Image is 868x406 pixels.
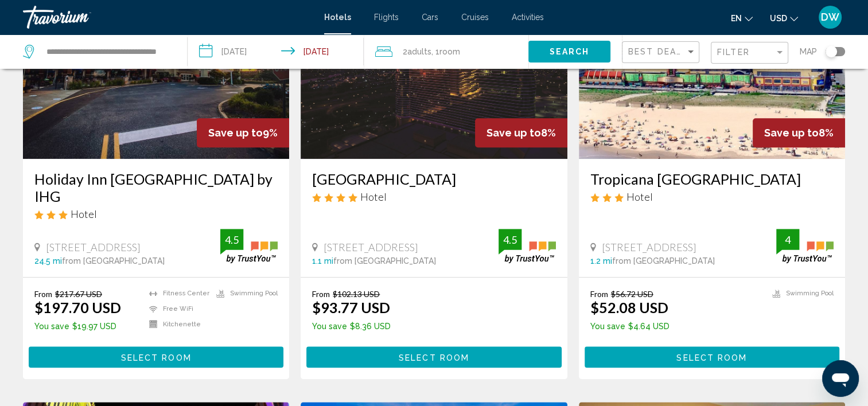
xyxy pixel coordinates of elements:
button: Select Room [29,346,283,368]
a: Cruises [461,13,489,22]
span: 1.1 mi [312,256,333,266]
span: Search [549,48,589,57]
span: You save [34,322,69,331]
li: Free WiFi [143,304,211,314]
button: Change currency [770,10,798,26]
span: Hotel [360,190,387,203]
img: trustyou-badge.svg [776,229,834,263]
div: 3 star Hotel [34,208,278,220]
span: [STREET_ADDRESS] [602,241,696,253]
a: Select Room [306,349,561,362]
a: Travorium [23,6,313,29]
span: from [GEOGRAPHIC_DATA] [612,256,715,266]
span: Save up to [764,127,819,139]
li: Kitchenette [143,319,211,329]
p: $19.97 USD [34,322,121,331]
div: 3 star Hotel [590,190,834,203]
span: en [731,14,742,23]
div: 8% [475,118,567,147]
span: Hotel [626,190,653,203]
div: 4 [776,233,799,247]
button: Search [528,41,610,62]
span: Select Room [121,353,192,362]
ins: $52.08 USD [590,299,668,316]
div: 9% [197,118,289,147]
span: You save [590,322,625,331]
a: Tropicana [GEOGRAPHIC_DATA] [590,170,834,188]
div: 4 star Hotel [312,190,555,203]
button: Travelers: 2 adults, 0 children [364,34,528,69]
button: Select Room [585,346,839,368]
del: $102.13 USD [333,289,380,299]
a: Hotels [324,13,351,22]
span: 2 [403,44,431,60]
span: from [GEOGRAPHIC_DATA] [333,256,436,266]
span: From [590,289,608,299]
a: Flights [374,13,399,22]
img: trustyou-badge.svg [220,229,278,263]
div: 8% [753,118,845,147]
li: Swimming Pool [766,289,834,299]
span: Room [439,47,460,56]
button: Select Room [306,346,561,368]
span: You save [312,322,347,331]
mat-select: Sort by [628,48,696,57]
button: User Menu [815,5,845,29]
span: Map [800,44,817,60]
span: 24.5 mi [34,256,62,266]
span: from [GEOGRAPHIC_DATA] [62,256,165,266]
span: Save up to [208,127,263,139]
li: Swimming Pool [211,289,278,299]
a: Holiday Inn [GEOGRAPHIC_DATA] by IHG [34,170,278,205]
p: $4.64 USD [590,322,670,331]
span: Adults [407,47,431,56]
a: Activities [512,13,544,22]
span: , 1 [431,44,460,60]
span: From [312,289,330,299]
ins: $93.77 USD [312,299,390,316]
button: Toggle map [817,46,845,57]
li: Fitness Center [143,289,211,299]
span: Filter [717,48,750,57]
span: Save up to [486,127,541,139]
button: Check-in date: Sep 14, 2025 Check-out date: Sep 15, 2025 [188,34,364,69]
div: 4.5 [220,233,243,247]
del: $56.72 USD [611,289,653,299]
button: Filter [711,41,788,65]
button: Change language [731,10,753,26]
span: Select Room [676,353,747,362]
span: From [34,289,52,299]
a: Cars [422,13,438,22]
div: 4.5 [499,233,521,247]
ins: $197.70 USD [34,299,121,316]
p: $8.36 USD [312,322,391,331]
span: DW [821,11,839,23]
span: 1.2 mi [590,256,612,266]
span: [STREET_ADDRESS] [324,241,418,253]
span: Hotel [71,208,97,220]
a: Select Room [585,349,839,362]
span: Select Room [399,353,469,362]
img: trustyou-badge.svg [499,229,556,263]
span: USD [770,14,787,23]
a: [GEOGRAPHIC_DATA] [312,170,555,188]
span: Best Deals [628,47,688,56]
span: [STREET_ADDRESS] [46,241,141,253]
del: $217.67 USD [55,289,102,299]
iframe: Button to launch messaging window [822,360,859,397]
a: Select Room [29,349,283,362]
